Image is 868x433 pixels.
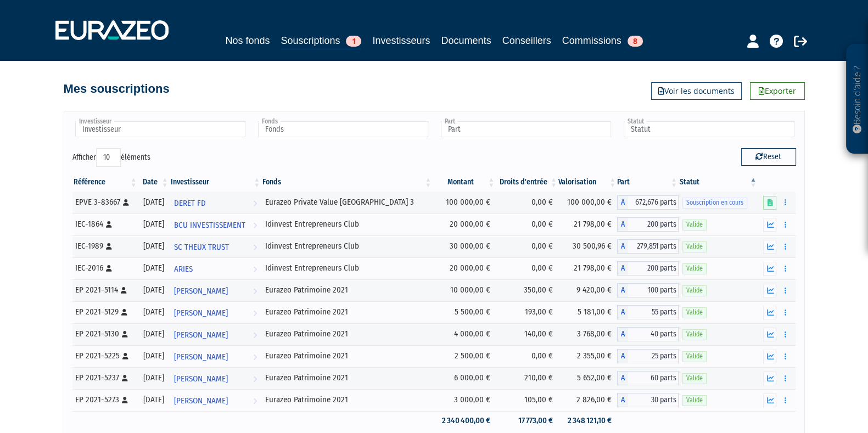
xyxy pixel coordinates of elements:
[628,217,679,232] span: 200 parts
[617,371,679,385] div: A - Eurazeo Patrimoine 2021
[682,351,707,362] span: Valide
[75,372,135,384] div: EP 2021-5237
[628,305,679,319] span: 55 parts
[122,353,128,359] i: [Français] Personne physique
[433,279,496,301] td: 10 000,00 €
[558,411,617,430] td: 2 348 121,10 €
[617,327,628,341] span: A
[122,397,128,403] i: [Français] Personne physique
[617,195,679,210] div: A - Eurazeo Private Value Europe 3
[174,325,228,345] span: [PERSON_NAME]
[433,173,496,192] th: Montant: activer pour trier la colonne par ordre croissant
[265,240,429,252] div: Idinvest Entrepreneurs Club
[558,213,617,235] td: 21 798,00 €
[617,349,679,363] div: A - Eurazeo Patrimoine 2021
[558,389,617,411] td: 2 826,00 €
[617,283,628,297] span: A
[496,323,558,345] td: 140,00 €
[617,305,628,319] span: A
[174,369,228,389] span: [PERSON_NAME]
[75,262,135,274] div: IEC-2016
[628,261,679,275] span: 200 parts
[253,347,257,367] i: Voir l'investisseur
[433,345,496,367] td: 2 500,00 €
[72,148,150,167] label: Afficher éléments
[496,389,558,411] td: 105,00 €
[558,257,617,279] td: 21 798,00 €
[682,220,707,230] span: Valide
[617,195,628,210] span: A
[682,395,707,406] span: Valide
[225,33,270,48] a: Nos fonds
[558,367,617,389] td: 5 652,00 €
[346,36,361,47] span: 1
[628,349,679,363] span: 25 parts
[174,193,206,213] span: DERET FD
[253,237,257,257] i: Voir l'investisseur
[851,50,864,149] p: Besoin d'aide ?
[174,347,228,367] span: [PERSON_NAME]
[96,148,121,167] select: Afficheréléments
[558,192,617,213] td: 100 000,00 €
[75,350,135,362] div: EP 2021-5225
[433,257,496,279] td: 20 000,00 €
[617,239,679,254] div: A - Idinvest Entrepreneurs Club
[64,82,170,95] h4: Mes souscriptions
[441,33,491,48] a: Documents
[75,218,135,230] div: IEC-1864
[433,301,496,323] td: 5 500,00 €
[617,371,628,385] span: A
[433,323,496,345] td: 4 000,00 €
[628,327,679,341] span: 40 parts
[170,367,261,389] a: [PERSON_NAME]
[433,213,496,235] td: 20 000,00 €
[679,173,758,192] th: Statut : activer pour trier la colonne par ordre d&eacute;croissant
[75,394,135,406] div: EP 2021-5273
[170,345,261,367] a: [PERSON_NAME]
[122,331,128,338] i: [Français] Personne physique
[496,411,558,430] td: 17 773,00 €
[142,240,166,252] div: [DATE]
[562,33,643,48] a: Commissions8
[651,82,742,100] a: Voir les documents
[617,239,628,254] span: A
[265,306,429,318] div: Eurazeo Patrimoine 2021
[617,283,679,297] div: A - Eurazeo Patrimoine 2021
[617,305,679,319] div: A - Eurazeo Patrimoine 2021
[682,373,707,384] span: Valide
[72,173,138,192] th: Référence : activer pour trier la colonne par ordre croissant
[558,173,617,192] th: Valorisation: activer pour trier la colonne par ordre croissant
[253,303,257,323] i: Voir l'investisseur
[170,279,261,301] a: [PERSON_NAME]
[265,262,429,274] div: Idinvest Entrepreneurs Club
[75,284,135,296] div: EP 2021-5114
[433,192,496,213] td: 100 000,00 €
[174,259,193,279] span: ARIES
[138,173,170,192] th: Date: activer pour trier la colonne par ordre croissant
[558,235,617,257] td: 30 500,96 €
[496,173,558,192] th: Droits d'entrée: activer pour trier la colonne par ordre croissant
[628,371,679,385] span: 60 parts
[496,367,558,389] td: 210,00 €
[174,215,245,235] span: BCU INVESTISSEMENT
[142,394,166,406] div: [DATE]
[265,350,429,362] div: Eurazeo Patrimoine 2021
[253,369,257,389] i: Voir l'investisseur
[261,173,433,192] th: Fonds: activer pour trier la colonne par ordre croissant
[502,33,551,48] a: Conseillers
[496,235,558,257] td: 0,00 €
[142,218,166,230] div: [DATE]
[170,173,261,192] th: Investisseur: activer pour trier la colonne par ordre croissant
[433,389,496,411] td: 3 000,00 €
[122,375,128,381] i: [Français] Personne physique
[75,196,135,208] div: EPVE 3-83667
[558,323,617,345] td: 3 768,00 €
[253,215,257,235] i: Voir l'investisseur
[617,327,679,341] div: A - Eurazeo Patrimoine 2021
[142,372,166,384] div: [DATE]
[123,199,129,206] i: [Français] Personne physique
[558,279,617,301] td: 9 420,00 €
[265,196,429,208] div: Eurazeo Private Value [GEOGRAPHIC_DATA] 3
[682,285,707,296] span: Valide
[106,243,112,250] i: [Français] Personne physique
